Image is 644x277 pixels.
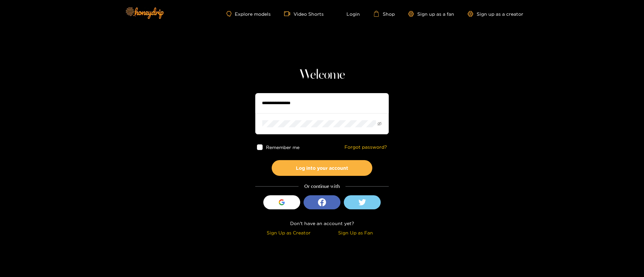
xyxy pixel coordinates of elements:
[408,11,454,17] a: Sign up as a fan
[377,122,382,126] span: eye-invisible
[272,160,372,176] button: Log into your account
[284,11,293,17] span: video-camera
[257,229,320,236] div: Sign Up as Creator
[255,219,389,227] div: Don't have an account yet?
[255,67,389,83] h1: Welcome
[373,11,395,17] a: Shop
[337,11,360,17] a: Login
[344,144,387,150] a: Forgot password?
[255,183,389,190] div: Or continue with
[266,145,300,150] span: Remember me
[226,11,271,17] a: Explore models
[468,11,523,17] a: Sign up as a creator
[324,229,387,236] div: Sign Up as Fan
[284,11,324,17] a: Video Shorts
